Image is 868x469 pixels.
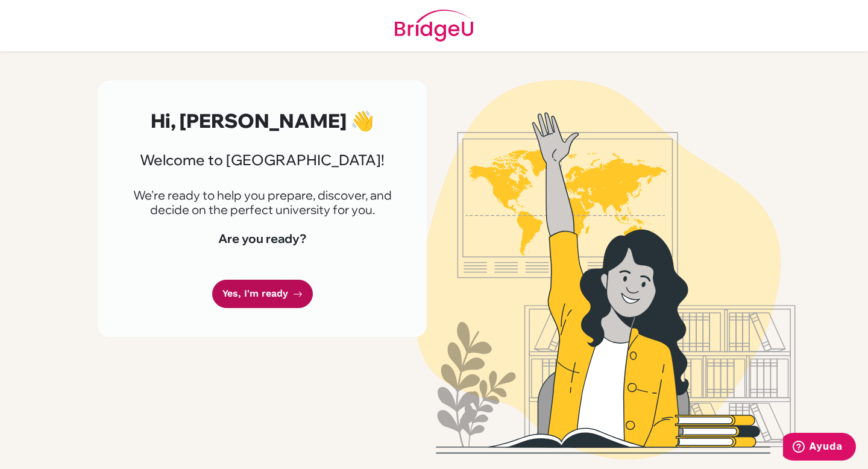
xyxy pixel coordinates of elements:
a: Yes, I'm ready [212,280,313,308]
h3: Welcome to [GEOGRAPHIC_DATA]! [127,151,398,169]
h2: Hi, [PERSON_NAME] 👋 [127,109,398,132]
h4: Are you ready? [127,231,398,246]
p: We're ready to help you prepare, discover, and decide on the perfect university for you. [127,188,398,217]
iframe: Abre un widget desde donde se puede obtener más información [783,433,856,463]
